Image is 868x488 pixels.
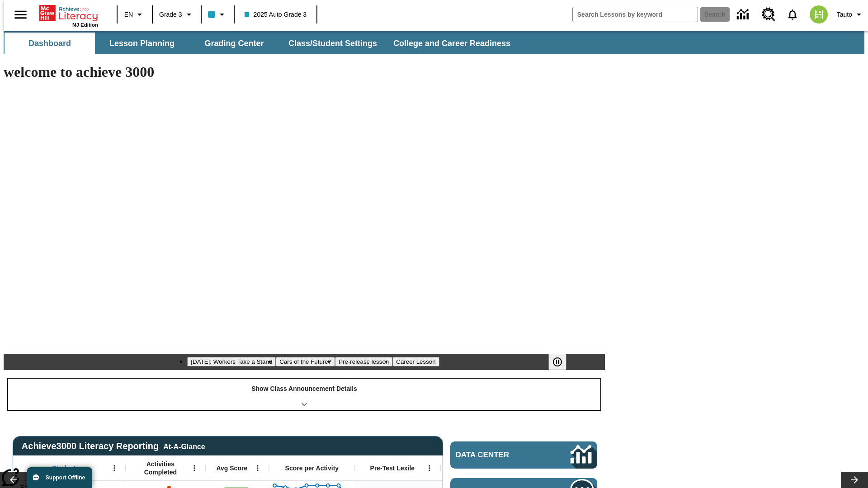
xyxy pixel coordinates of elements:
span: NJ Edition [72,22,98,28]
button: College and Career Readiness [386,33,518,54]
button: Support Offline [27,467,92,488]
button: Open side menu [7,1,34,28]
button: Lesson carousel, Next [841,472,868,488]
button: Open Menu [108,461,121,475]
div: SubNavbar [4,31,864,54]
span: EN [124,10,133,19]
button: Slide 2 Cars of the Future? [276,357,335,366]
span: Support Offline [46,474,85,481]
button: Slide 1 Labor Day: Workers Take a Stand [187,357,276,366]
img: avatar image [810,5,828,23]
span: Avg Score [216,464,247,472]
span: Activities Completed [131,460,190,476]
a: Resource Center, Will open in new tab [756,2,781,27]
span: Achieve3000 Literacy Reporting [22,441,205,451]
div: SubNavbar [4,33,519,54]
a: Data Center [450,441,597,469]
span: Tauto [837,10,852,19]
button: Slide 4 Career Lesson [392,357,439,366]
span: Score per Activity [285,464,339,472]
span: 2025 Auto Grade 3 [245,10,307,19]
button: Dashboard [5,33,95,54]
div: At-A-Glance [163,441,205,451]
button: Class/Student Settings [281,33,384,54]
input: search field [573,7,698,22]
a: Home [39,4,98,22]
button: Slide 3 Pre-release lesson [335,357,392,366]
span: Grade 3 [159,10,182,19]
button: Lesson Planning [97,33,187,54]
div: Show Class Announcement Details [8,379,600,410]
p: Show Class Announcement Details [251,384,357,394]
button: Profile/Settings [833,6,868,23]
span: Data Center [456,450,540,460]
span: Pre-Test Lexile [370,464,415,472]
div: Pause [548,354,576,370]
h1: welcome to achieve 3000 [4,64,605,80]
a: Notifications [781,3,804,26]
button: Class color is light blue. Change class color [204,6,231,23]
button: Select a new avatar [804,3,833,26]
button: Open Menu [423,461,436,475]
button: Open Menu [188,461,201,475]
a: Data Center [731,2,756,27]
button: Grading Center [189,33,279,54]
button: Language: EN, Select a language [120,6,149,23]
div: Home [39,3,98,28]
span: Student [52,464,75,472]
button: Open Menu [251,461,264,475]
button: Pause [548,354,566,370]
button: Grade: Grade 3, Select a grade [156,6,198,23]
